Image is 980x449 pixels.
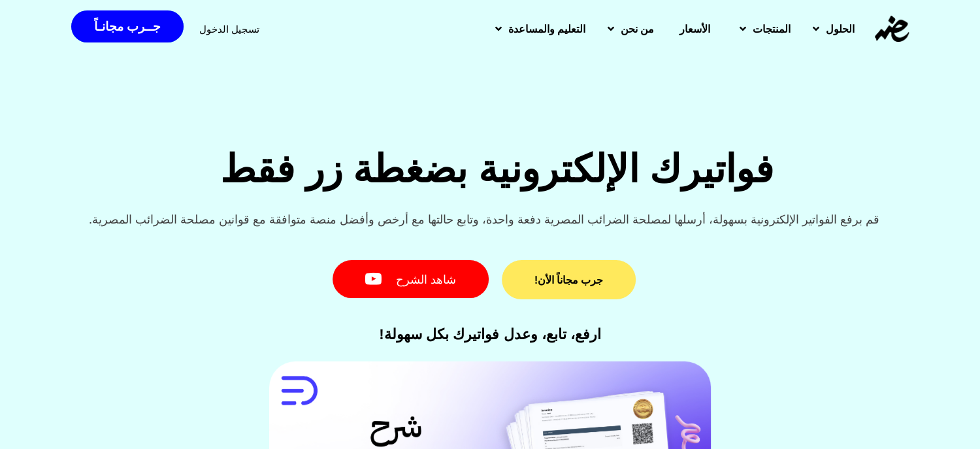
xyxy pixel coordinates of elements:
span: التعليم والمساعدة [508,21,585,37]
h2: فواتيرك الإلكترونية بضغطة زر فقط [74,146,920,193]
span: الحلول [826,21,855,37]
span: الأسعار [679,21,710,37]
a: جرب مجاناً الأن! [502,260,636,299]
a: شاهد الشرح [333,260,489,299]
a: المنتجات [727,12,800,46]
span: جــرب مجانـاً [94,20,161,33]
span: المنتجات [753,21,791,37]
span: من نحن [621,21,654,37]
a: تسجيل الدخول [199,24,259,34]
span: جرب مجاناً الأن! [534,274,603,285]
a: من نحن [595,12,663,46]
div: ارفع، تابع، وعدل فواتيرك بكل سهولة! [379,327,601,342]
a: الأسعار [663,12,727,46]
img: eDariba [875,16,909,42]
a: التعليم والمساعدة [482,12,595,46]
a: جــرب مجانـاً [71,10,184,42]
a: الحلول [800,12,864,46]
